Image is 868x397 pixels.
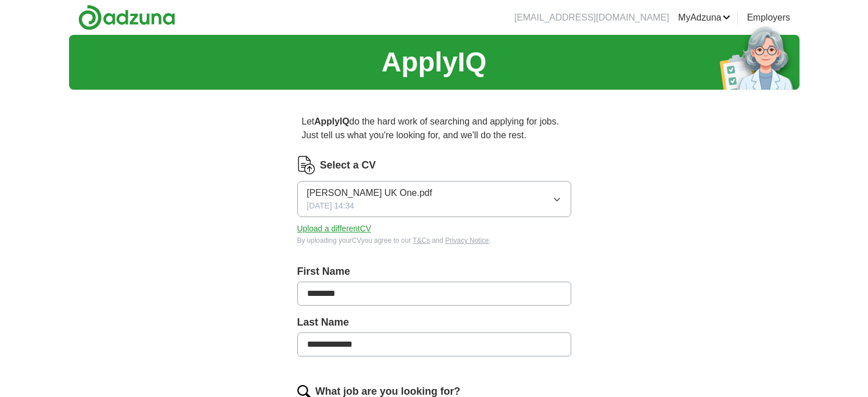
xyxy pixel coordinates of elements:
button: [PERSON_NAME] UK One.pdf[DATE] 14:34 [297,181,571,217]
span: [DATE] 14:34 [307,200,354,212]
li: [EMAIL_ADDRESS][DOMAIN_NAME] [514,11,669,25]
label: Select a CV [320,158,376,173]
strong: ApplyIQ [314,117,349,126]
button: Upload a differentCV [297,223,372,235]
span: [PERSON_NAME] UK One.pdf [307,186,433,200]
img: CV Icon [297,156,316,174]
a: MyAdzuna [678,11,730,25]
a: Privacy Notice [445,236,489,244]
a: Employers [747,11,790,25]
img: Adzuna logo [78,5,175,30]
p: Let do the hard work of searching and applying for jobs. Just tell us what you're looking for, an... [297,110,571,147]
label: Last Name [297,315,571,330]
a: T&Cs [413,236,430,244]
label: First Name [297,264,571,279]
div: By uploading your CV you agree to our and . [297,235,571,246]
h1: ApplyIQ [381,42,486,83]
